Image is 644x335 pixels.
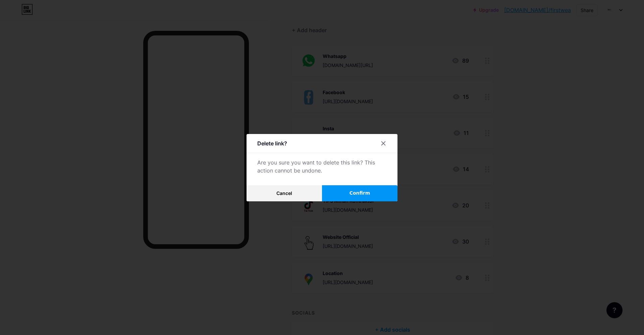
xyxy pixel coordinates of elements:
button: Confirm [322,185,397,201]
button: Cancel [247,185,322,201]
div: Are you sure you want to delete this link? This action cannot be undone. [257,158,387,175]
span: Cancel [276,190,292,196]
span: Confirm [350,190,370,197]
div: Delete link? [257,139,287,147]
